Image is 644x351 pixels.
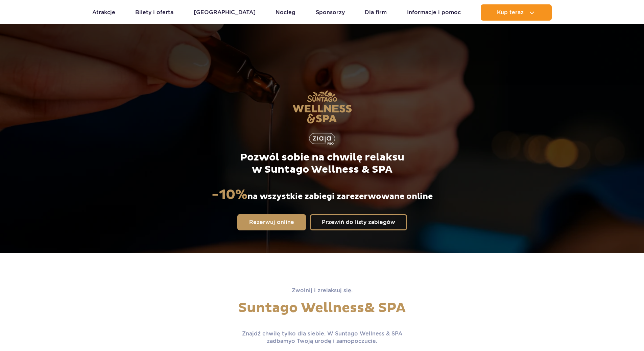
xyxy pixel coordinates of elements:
[276,4,295,21] a: Nocleg
[481,4,552,21] button: Kup teraz
[292,287,353,294] span: Zwolnij i zrelaksuj się.
[237,214,306,230] a: Rezerwuj online
[92,4,115,21] a: Atrakcje
[310,214,407,230] a: Przewiń do listy zabiegów
[238,300,406,317] span: Suntago Wellness & SPA
[212,186,433,203] p: na wszystkie zabiegi zarezerwowane online
[407,4,461,21] a: Informacje i pomoc
[497,9,524,16] span: Kup teraz
[212,186,247,203] strong: -10%
[365,4,387,21] a: Dla firm
[226,330,419,345] p: Znajdź chwilę tylko dla siebie. W Suntago Wellness & SPA zadbamy o Twoją urodę i samopoczucie.
[316,4,345,21] a: Sponsorzy
[194,4,256,21] a: [GEOGRAPHIC_DATA]
[292,90,352,124] img: Suntago Wellness & SPA
[322,220,395,225] span: Przewiń do listy zabiegów
[249,220,294,225] span: Rezerwuj online
[211,151,433,176] p: Pozwól sobie na chwilę relaksu w Suntago Wellness & SPA
[135,4,173,21] a: Bilety i oferta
